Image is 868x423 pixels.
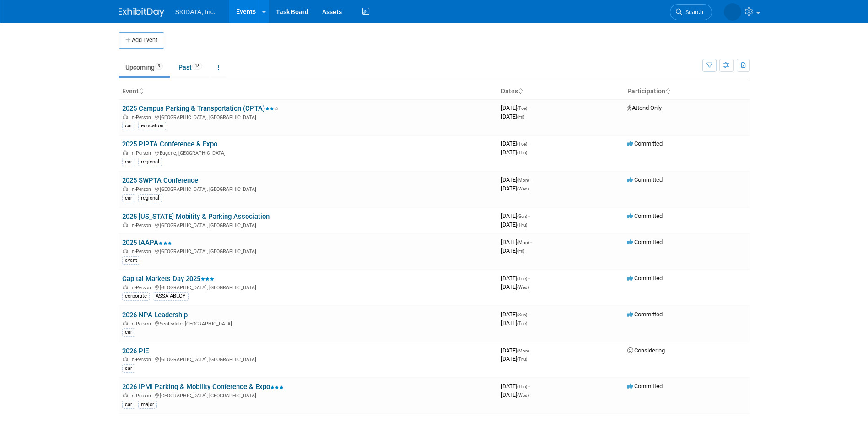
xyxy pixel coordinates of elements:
span: - [528,140,530,147]
a: Search [670,4,712,20]
div: regional [138,158,162,166]
span: (Thu) [517,222,527,228]
span: Committed [627,176,663,183]
th: Dates [497,84,624,99]
a: 2025 [US_STATE] Mobility & Parking Association [122,212,270,221]
span: - [528,275,530,282]
div: major [138,401,157,409]
span: In-Person [130,222,154,228]
div: [GEOGRAPHIC_DATA], [GEOGRAPHIC_DATA] [122,247,494,255]
img: In-Person Event [123,393,128,397]
a: Upcoming9 [119,59,170,76]
img: In-Person Event [123,186,128,191]
span: In-Person [130,321,154,327]
a: Past18 [172,59,209,76]
span: Committed [627,212,663,219]
div: car [122,122,135,130]
div: ASSA ABLOY [153,292,189,300]
div: [GEOGRAPHIC_DATA], [GEOGRAPHIC_DATA] [122,391,494,399]
span: [DATE] [501,283,529,290]
span: [DATE] [501,320,527,326]
span: Committed [627,275,663,282]
span: (Sun) [517,214,527,219]
span: Committed [627,383,663,390]
span: (Thu) [517,150,527,155]
span: - [530,347,532,354]
span: [DATE] [501,176,532,183]
span: - [528,383,530,390]
span: In-Person [130,114,154,120]
a: Sort by Participation Type [665,87,670,95]
span: (Wed) [517,393,529,398]
span: [DATE] [501,104,530,111]
span: - [530,176,532,183]
span: [DATE] [501,391,529,398]
a: 2026 IPMI Parking & Mobility Conference & Expo [122,383,284,391]
span: 18 [192,63,202,70]
div: [GEOGRAPHIC_DATA], [GEOGRAPHIC_DATA] [122,221,494,228]
span: [DATE] [501,247,524,254]
span: (Mon) [517,348,529,353]
span: Attend Only [627,104,662,111]
span: [DATE] [501,140,530,147]
div: Eugene, [GEOGRAPHIC_DATA] [122,149,494,156]
img: Mary Beth McNair [724,3,741,21]
span: - [528,212,530,219]
span: (Tue) [517,321,527,326]
a: Sort by Start Date [518,87,523,95]
span: In-Person [130,186,154,192]
span: (Wed) [517,285,529,290]
div: regional [138,194,162,202]
span: (Thu) [517,357,527,362]
span: (Thu) [517,384,527,389]
span: In-Person [130,285,154,291]
span: (Mon) [517,178,529,183]
span: [DATE] [501,355,527,362]
span: In-Person [130,357,154,363]
img: In-Person Event [123,357,128,361]
div: corporate [122,292,150,300]
div: Scottsdale, [GEOGRAPHIC_DATA] [122,320,494,327]
img: In-Person Event [123,150,128,155]
span: - [528,311,530,318]
a: 2025 SWPTA Conference [122,176,198,184]
span: [DATE] [501,113,524,120]
span: Committed [627,140,663,147]
span: (Mon) [517,240,529,245]
img: ExhibitDay [119,8,164,17]
div: car [122,401,135,409]
span: Considering [627,347,665,354]
span: In-Person [130,393,154,399]
div: [GEOGRAPHIC_DATA], [GEOGRAPHIC_DATA] [122,355,494,363]
a: 2026 NPA Leadership [122,311,188,319]
span: [DATE] [501,239,532,245]
span: 9 [155,63,163,70]
img: In-Person Event [123,249,128,253]
span: Committed [627,239,663,245]
span: In-Person [130,249,154,255]
span: [DATE] [501,149,527,156]
a: 2026 PIE [122,347,149,355]
div: car [122,194,135,202]
span: [DATE] [501,185,529,192]
span: In-Person [130,150,154,156]
span: (Fri) [517,249,524,254]
div: car [122,364,135,373]
span: [DATE] [501,221,527,228]
span: (Tue) [517,106,527,111]
a: 2025 IAAPA [122,239,172,247]
img: In-Person Event [123,285,128,289]
span: [DATE] [501,275,530,282]
span: [DATE] [501,311,530,318]
a: 2025 Campus Parking & Transportation (CPTA) [122,104,279,113]
a: 2025 PIPTA Conference & Expo [122,140,217,148]
span: SKIDATA, Inc. [175,8,216,16]
button: Add Event [119,32,164,49]
span: - [530,239,532,245]
img: In-Person Event [123,321,128,325]
span: (Tue) [517,141,527,146]
span: Committed [627,311,663,318]
div: [GEOGRAPHIC_DATA], [GEOGRAPHIC_DATA] [122,113,494,120]
th: Participation [624,84,750,99]
span: [DATE] [501,347,532,354]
